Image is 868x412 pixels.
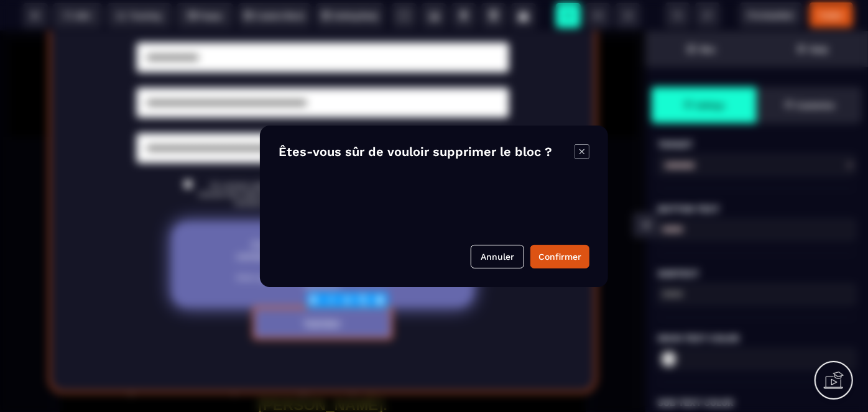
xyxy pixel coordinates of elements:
[279,144,575,159] h4: Êtes-vous sûr de vouloir supprimer le bloc ?
[530,245,589,268] button: Confirmer
[471,245,524,268] button: Annuler
[252,276,393,309] button: Valider
[197,150,464,176] label: En cochant cette case je reconnais que mes données sont utilisées pour recevoir des mails de la p...
[172,191,473,276] button: Cliquez ici pour recevoir vos conseils personnalisés selon votre profilAinsi que des conseils pou...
